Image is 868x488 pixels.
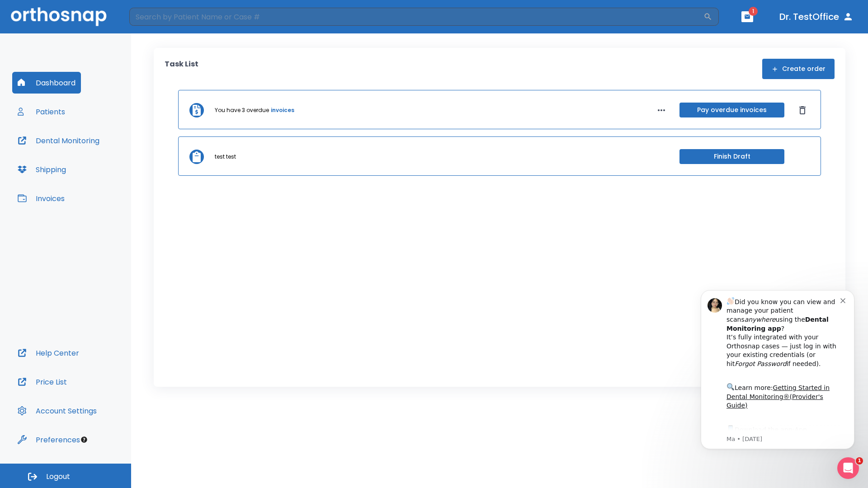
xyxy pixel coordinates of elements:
[12,72,81,94] button: Dashboard
[795,103,810,117] button: Dismiss
[762,59,835,79] button: Create order
[12,188,70,209] button: Invoices
[215,153,236,161] p: test test
[39,150,120,166] a: App Store
[271,106,294,114] a: invoices
[153,19,160,27] button: Dismiss notification
[11,7,107,26] img: Orthosnap
[679,103,784,117] button: Pay overdue invoices
[215,106,269,114] p: You have 3 overdue
[39,147,153,193] div: Download the app: | ​ Let us know if you need help getting started!
[12,429,85,450] button: Preferences
[12,130,105,151] button: Dental Monitoring
[12,159,71,180] button: Shipping
[12,371,72,393] button: Price List
[39,159,153,167] p: Message from Ma, sent 2w ago
[165,59,198,79] p: Task List
[749,7,758,16] span: 1
[12,342,85,364] button: Help Center
[687,277,868,464] iframe: Intercom notifications message
[12,400,102,422] button: Account Settings
[46,472,70,482] span: Logout
[129,8,703,26] input: Search by Patient Name or Case #
[837,457,859,479] iframe: Intercom live chat
[776,9,857,25] button: Dr. TestOffice
[679,149,784,164] button: Finish Draft
[12,101,71,122] button: Patients
[80,436,88,444] div: Tooltip anchor
[856,457,863,465] span: 1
